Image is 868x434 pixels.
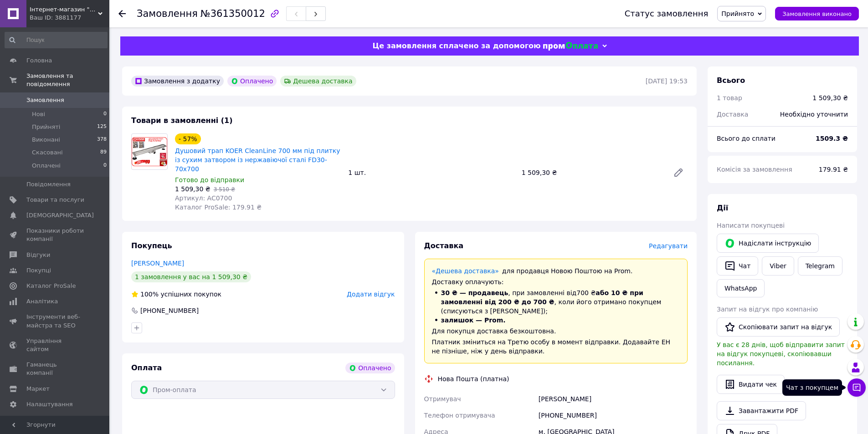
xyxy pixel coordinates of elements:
div: Необхідно уточнити [775,104,853,124]
a: Telegram [798,256,842,276]
span: Запит на відгук про компанію [717,306,818,313]
time: [DATE] 19:53 [646,77,688,85]
img: evopay logo [543,42,598,51]
span: Оплачені [32,162,61,170]
button: Замовлення виконано [775,7,859,20]
span: 3 510 ₴ [214,186,235,193]
span: Відгуки [26,251,50,259]
span: Налаштування [26,400,73,408]
button: Чат з покупцем [847,378,866,397]
a: [PERSON_NAME] [131,260,184,267]
div: 1 509,30 ₴ [518,166,666,179]
span: [DEMOGRAPHIC_DATA] [26,211,94,220]
div: Ваш ID: 3881177 [30,14,109,22]
span: залишок — Prom. [441,317,506,324]
div: Статус замовлення [625,9,709,18]
span: Повідомлення [26,180,71,189]
span: 0 [103,162,107,170]
span: Доставка [424,241,464,250]
span: 89 [100,148,107,157]
span: Замовлення [26,96,64,104]
span: Артикул: AC0700 [175,194,232,202]
b: 1509.3 ₴ [816,135,848,142]
button: Скопіювати запит на відгук [717,317,840,337]
button: Надіслати інструкцію [717,234,819,253]
span: №361350012 [200,8,265,19]
span: 1 509,30 ₴ [175,185,211,193]
input: Пошук [5,32,108,48]
span: Товари та послуги [26,196,84,204]
span: Маркет [26,385,50,393]
div: 1 замовлення у вас на 1 509,30 ₴ [131,271,251,282]
span: Прийняті [32,123,60,131]
span: Оплата [131,363,162,372]
div: [PERSON_NAME] [537,391,689,407]
li: , при замовленні від 700 ₴ , коли його отримано покупцем (списуються з [PERSON_NAME]); [432,288,680,316]
div: Замовлення з додатку [131,76,224,87]
div: успішних покупок [131,290,221,299]
span: У вас є 28 днів, щоб відправити запит на відгук покупцеві, скопіювавши посилання. [717,341,845,367]
span: Каталог ProSale: 179.91 ₴ [175,204,262,211]
span: Товари в замовленні (1) [131,116,233,125]
img: Душовий трап KOER CleanLine 700 мм під плитку із сухим затвором із нержавіючої сталі FD30-70x700 [132,137,167,166]
span: 378 [97,136,107,144]
span: Гаманець компанії [26,361,84,377]
div: Доставку оплачують: [432,277,680,286]
button: Видати чек [717,375,785,394]
div: для продавця Новою Поштою на Prom. [432,266,680,276]
div: Платник зміниться на Третю особу в момент відправки. Додавайте ЕН не пізніше, ніж у день відправки. [432,337,680,356]
span: Комісія за замовлення [717,166,792,173]
span: 179.91 ₴ [819,166,848,173]
a: Редагувати [669,163,688,182]
span: Покупці [26,266,51,275]
span: Головна [26,56,52,65]
a: Душовий трап KOER CleanLine 700 мм під плитку із сухим затвором із нержавіючої сталі FD30-70x700 [175,147,340,173]
span: Виконані [32,136,60,144]
span: Замовлення та повідомлення [26,72,109,88]
span: Управління сайтом [26,337,84,353]
div: Оплачено [345,363,395,373]
span: 100% [140,291,159,298]
button: Чат [717,256,758,276]
div: [PHONE_NUMBER] [537,407,689,424]
span: Аналітика [26,297,58,306]
div: Повернутися назад [118,9,126,18]
a: Viber [762,256,794,276]
span: Замовлення виконано [782,10,852,17]
span: 0 [103,110,107,118]
div: Чат з покупцем [782,379,842,396]
div: [PHONE_NUMBER] [139,306,200,315]
span: 1 товар [717,94,742,102]
a: «Дешева доставка» [432,267,499,275]
div: 1 шт. [344,166,518,179]
span: Каталог ProSale [26,282,76,290]
span: Покупець [131,241,172,250]
a: Завантажити PDF [717,401,806,420]
span: Готово до відправки [175,176,244,184]
div: Нова Пошта (платна) [436,374,512,383]
span: Нові [32,110,45,118]
span: Отримувач [424,395,461,403]
span: Інтернет-магазин "Нікс сантех" [30,5,98,14]
span: Додати відгук [347,291,395,298]
span: 30 ₴ — продавець [441,289,508,296]
span: Всього до сплати [717,135,776,142]
a: WhatsApp [717,279,765,297]
span: Написати покупцеві [717,222,785,229]
span: Прийнято [721,10,754,17]
span: Скасовані [32,148,63,157]
span: Замовлення [137,8,198,19]
div: Оплачено [227,76,277,87]
span: Телефон отримувача [424,412,495,419]
span: Всього [717,76,745,85]
span: Інструменти веб-майстра та SEO [26,313,84,329]
span: Редагувати [649,242,688,250]
span: Це замовлення сплачено за допомогою [372,41,540,50]
div: Для покупця доставка безкоштовна. [432,327,680,336]
div: - 57% [175,133,201,144]
span: Дії [717,204,728,212]
span: Доставка [717,111,748,118]
span: 125 [97,123,107,131]
div: Дешева доставка [280,76,356,87]
span: Показники роботи компанії [26,227,84,243]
